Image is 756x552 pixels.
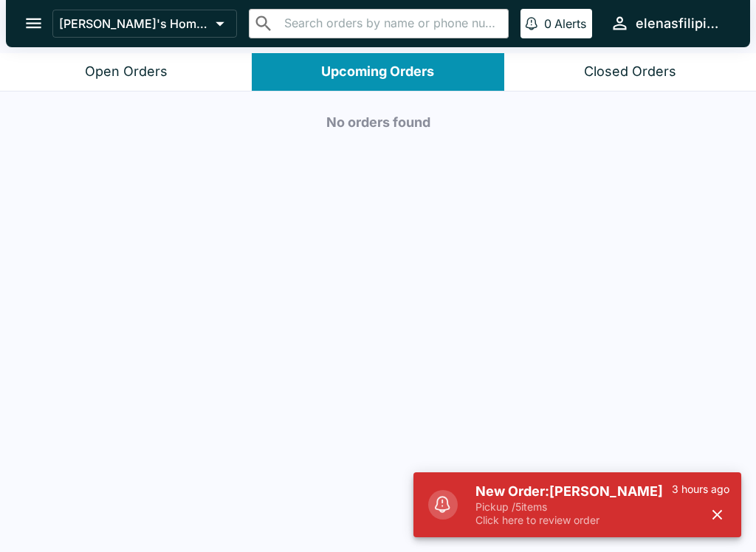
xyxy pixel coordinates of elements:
div: elenasfilipinofoods [636,15,726,32]
p: Pickup / 5 items [475,500,672,514]
div: Upcoming Orders [321,63,434,80]
p: Click here to review order [475,514,672,527]
div: Closed Orders [584,63,676,80]
button: elenasfilipinofoods [604,7,732,39]
button: [PERSON_NAME]'s Home of the Finest Filipino Foods [52,10,237,38]
p: Alerts [554,16,586,31]
div: Open Orders [85,63,168,80]
p: [PERSON_NAME]'s Home of the Finest Filipino Foods [59,16,210,31]
input: Search orders by name or phone number [280,13,502,34]
p: 0 [544,16,551,31]
button: open drawer [15,4,52,42]
h5: New Order: [PERSON_NAME] [475,483,672,500]
p: 3 hours ago [672,483,729,496]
